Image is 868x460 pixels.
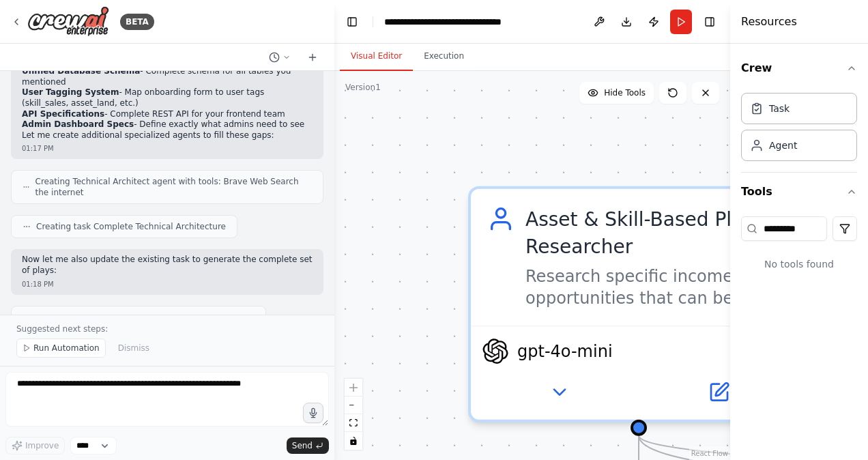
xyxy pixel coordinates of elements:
[36,221,226,232] span: Creating task Complete Technical Architecture
[5,437,65,455] button: Improve
[25,440,59,451] span: Improve
[22,87,313,109] li: - Map onboarding form to user tags (skill_sales, asset_land, etc.)
[33,343,100,354] span: Run Automation
[579,82,654,104] button: Hide Tools
[468,186,809,422] div: Asset & Skill-Based Play ResearcherResearch specific income opportunities that can be activated t...
[345,432,362,450] button: toggle interactivity
[22,119,134,129] strong: Admin Dashboard Specs
[111,339,156,358] button: Dismiss
[22,109,104,119] strong: API Specifications
[22,66,140,76] strong: Unified Database Schema
[118,343,149,354] span: Dismiss
[525,205,790,260] div: Asset & Skill-Based Play Researcher
[345,82,381,93] div: Version 1
[16,339,106,358] button: Run Automation
[741,173,857,211] button: Tools
[22,87,119,97] strong: User Tagging System
[700,12,719,31] button: Hide right sidebar
[27,6,109,37] img: Logo
[22,279,313,289] div: 01:18 PM
[343,12,362,31] button: Hide left sidebar
[35,176,312,198] span: Creating Technical Architect agent with tools: Brave Web Search the internet
[384,15,538,29] nav: breadcrumb
[691,450,728,457] a: React Flow attribution
[525,265,790,309] div: Research specific income opportunities that can be activated through automated workflows for user...
[517,341,613,362] span: gpt-4o-mini
[641,376,796,409] button: Open in side panel
[413,42,475,71] button: Execution
[345,414,362,432] button: fit view
[769,102,790,115] div: Task
[303,403,323,423] button: Click to speak your automation idea
[741,211,857,293] div: Tools
[604,87,646,98] span: Hide Tools
[302,49,323,66] button: Start a new chat
[345,397,362,414] button: zoom out
[741,87,857,172] div: Crew
[22,109,313,120] li: - Complete REST API for your frontend team
[120,14,154,30] div: BETA
[22,143,313,154] div: 01:17 PM
[22,119,313,130] li: - Define exactly what admins need to see
[741,246,857,282] div: No tools found
[292,440,313,451] span: Send
[22,130,313,141] p: Let me create additional specialized agents to fill these gaps:
[287,437,329,454] button: Send
[22,255,313,276] p: Now let me also update the existing task to generate the complete set of plays:
[345,379,362,450] div: React Flow controls
[16,324,318,334] p: Suggested next steps:
[769,139,797,152] div: Agent
[741,49,857,87] button: Crew
[263,49,296,66] button: Switch to previous chat
[741,14,797,30] h4: Resources
[340,42,413,71] button: Visual Editor
[22,66,313,87] li: - Complete schema for all tables you mentioned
